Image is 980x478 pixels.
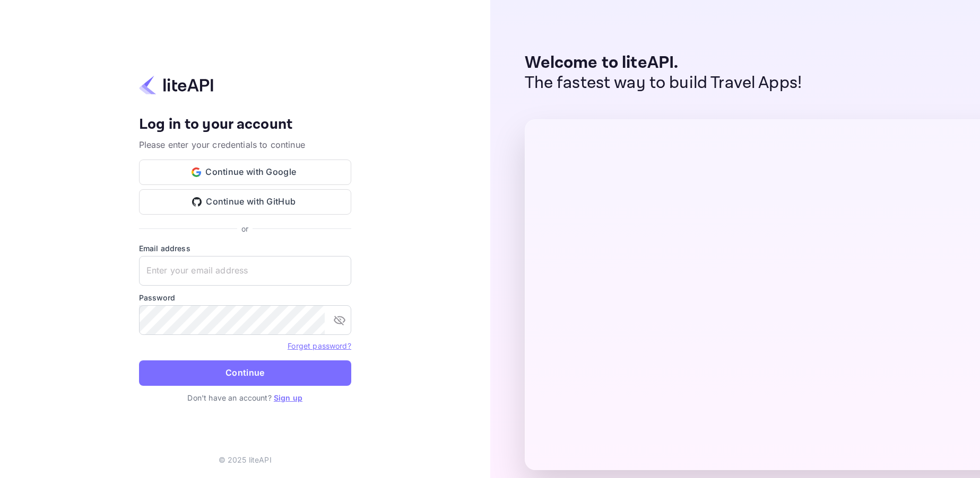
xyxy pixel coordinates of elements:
a: Sign up [274,393,302,402]
a: Forget password? [288,340,351,351]
label: Email address [139,243,351,254]
a: Forget password? [288,341,351,350]
h4: Log in to your account [139,116,351,134]
button: Continue [139,360,351,386]
p: or [241,223,248,234]
input: Enter your email address [139,256,351,286]
p: The fastest way to build Travel Apps! [525,73,802,93]
button: Continue with GitHub [139,189,351,215]
p: Welcome to liteAPI. [525,53,802,73]
label: Password [139,292,351,303]
img: liteapi [139,75,213,95]
p: © 2025 liteAPI [219,454,272,465]
button: toggle password visibility [329,309,350,331]
button: Continue with Google [139,160,351,185]
p: Please enter your credentials to continue [139,138,351,151]
p: Don't have an account? [139,392,351,403]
